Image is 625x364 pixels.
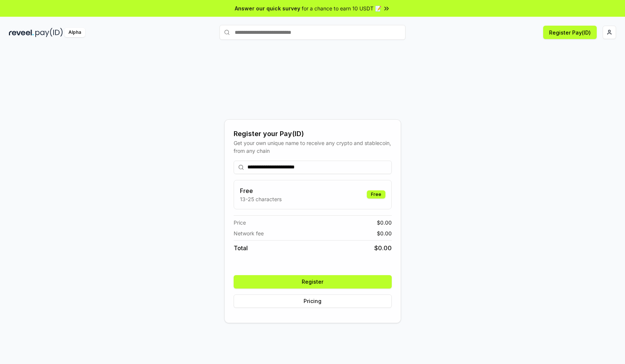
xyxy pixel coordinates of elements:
img: reveel_dark [9,28,34,37]
div: Free [367,190,385,199]
span: Answer our quick survey [235,4,300,12]
span: Price [234,219,246,226]
p: 13-25 characters [240,195,282,203]
div: Alpha [64,28,85,37]
span: $ 0.00 [374,244,392,252]
span: for a chance to earn 10 USDT 📝 [302,4,381,12]
span: Total [234,244,248,252]
div: Register your Pay(ID) [234,129,392,139]
h3: Free [240,186,282,195]
button: Register Pay(ID) [543,26,597,39]
div: Get your own unique name to receive any crypto and stablecoin, from any chain [234,139,392,155]
span: Network fee [234,229,264,237]
button: Register [234,275,392,289]
span: $ 0.00 [377,219,392,226]
img: pay_id [35,28,63,37]
button: Pricing [234,294,392,308]
span: $ 0.00 [377,229,392,237]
